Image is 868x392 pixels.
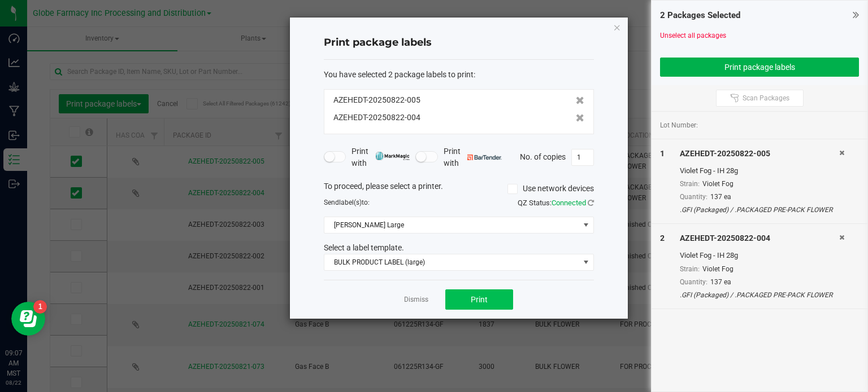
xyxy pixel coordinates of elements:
span: Violet Fog [702,180,734,188]
button: Print [445,289,513,310]
span: Quantity: [680,193,708,201]
span: Scan Packages [743,94,789,103]
h4: Print package labels [324,36,594,50]
span: Print [471,295,488,304]
span: Send to: [324,199,370,206]
div: Violet Fog - IH 28g [680,165,839,177]
span: [PERSON_NAME] Large [324,217,579,233]
div: Select a label template. [315,242,602,254]
span: Print with [444,146,502,169]
span: 137 ea [710,193,731,201]
span: 1 [660,149,665,158]
span: Quantity: [680,278,708,286]
div: : [324,69,594,81]
img: mark_magic_cybra.png [375,152,410,160]
span: Lot Number: [660,120,698,130]
span: You have selected 2 package labels to print [324,70,474,79]
span: 137 ea [710,278,731,286]
div: To proceed, please select a printer. [315,180,602,197]
span: Connected [552,199,586,207]
div: .GFI (Packaged) / .PACKAGED PRE-PACK FLOWER [680,290,839,300]
label: Use network devices [507,183,594,195]
img: bartender.png [467,155,502,160]
span: label(s) [339,199,362,206]
div: AZEHEDT-20250822-005 [680,148,839,160]
span: Print with [351,146,410,169]
div: .GFI (Packaged) / .PACKAGED PRE-PACK FLOWER [680,205,839,215]
iframe: Resource center unread badge [33,300,47,314]
a: Dismiss [404,295,428,305]
span: QZ Status: [518,199,594,207]
iframe: Resource center [11,302,45,336]
span: AZEHEDT-20250822-005 [333,94,420,106]
span: Strain: [680,265,700,273]
span: AZEHEDT-20250822-004 [333,112,420,124]
span: 2 [660,234,665,243]
div: Violet Fog - IH 28g [680,250,839,261]
span: No. of copies [520,152,566,161]
button: Print package labels [660,58,859,77]
span: Violet Fog [702,265,734,273]
span: Strain: [680,180,700,188]
span: BULK PRODUCT LABEL (large) [324,254,579,270]
a: Unselect all packages [660,32,726,39]
div: AZEHEDT-20250822-004 [680,232,839,244]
